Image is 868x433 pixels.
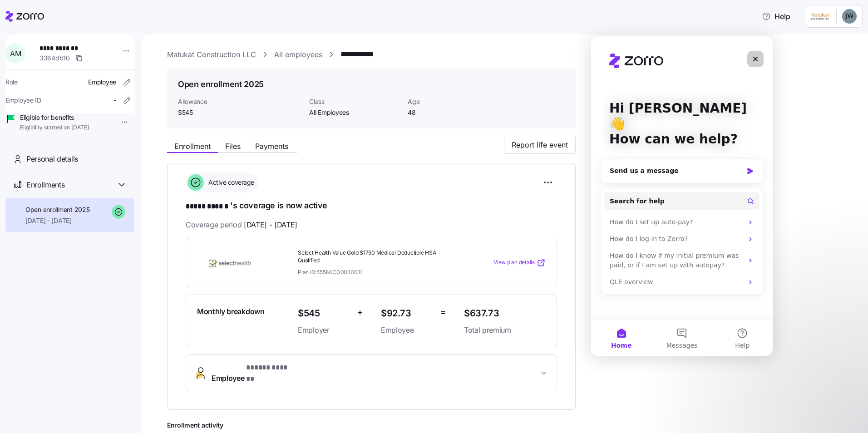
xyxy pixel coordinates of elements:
[381,325,433,336] span: Employee
[408,108,499,117] span: 48
[842,9,857,24] img: ec81f205da390930e66a9218cf0964b0
[206,178,254,187] span: Active coverage
[178,79,264,90] h1: Open enrollment 2025
[309,97,400,106] span: Class
[20,113,89,122] span: Eligible for benefits
[408,97,499,106] span: Age
[197,306,265,317] span: Monthly breakdown
[309,108,400,117] span: All Employees
[20,124,89,132] span: Eligibility started on [DATE]
[167,49,256,60] a: Matukat Construction LLC
[88,78,116,87] span: Employee
[464,325,546,336] span: Total premium
[197,252,262,273] img: SelectHealth
[464,306,546,321] span: $637.73
[591,36,773,356] iframe: Intercom live chat
[298,268,363,276] span: Plan ID: 55584CO0030031
[512,139,568,150] span: Report life event
[298,249,457,265] span: Select Health Value Gold $1750 Medical Deductible HSA Qualified
[174,143,211,150] span: Enrollment
[39,54,70,63] span: 3364db10
[5,96,41,105] span: Employee ID
[493,258,535,267] span: View plan details
[381,306,433,321] span: $92.73
[113,96,116,105] span: -
[762,11,790,22] span: Help
[440,306,446,319] span: =
[225,143,241,150] span: Files
[493,258,546,267] a: View plan details
[186,219,297,231] span: Coverage period
[10,50,21,57] span: A M
[5,78,18,87] span: Role
[178,97,302,106] span: Allowance
[25,216,89,225] span: [DATE] - [DATE]
[186,200,557,212] h1: 's coverage is now active
[244,219,297,231] span: [DATE] - [DATE]
[274,49,322,60] a: All employees
[298,306,350,321] span: $545
[504,136,576,154] button: Report life event
[811,11,829,22] img: Employer logo
[255,143,288,150] span: Payments
[25,205,89,214] span: Open enrollment 2025
[26,179,64,191] span: Enrollments
[167,421,576,430] span: Enrollment activity
[26,153,78,165] span: Personal details
[178,108,302,117] span: $545
[357,306,363,319] span: +
[755,7,798,25] button: Help
[212,362,295,384] span: Employee
[298,325,350,336] span: Employer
